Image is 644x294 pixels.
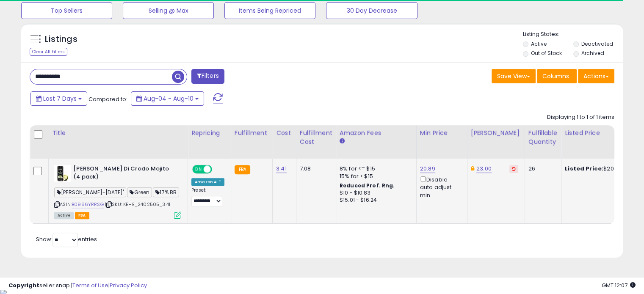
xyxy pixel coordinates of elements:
[565,165,603,173] b: Listed Price:
[326,2,417,19] button: 30 Day Decrease
[191,178,224,186] div: Amazon AI *
[52,129,184,137] div: Title
[565,129,638,137] div: Listed Price
[581,40,613,47] label: Deactivated
[420,129,464,137] div: Min Price
[542,72,569,80] span: Columns
[531,40,547,47] label: Active
[8,281,39,289] strong: Copyright
[193,166,204,173] span: ON
[340,173,410,180] div: 15% for > $15
[21,2,112,19] button: Top Sellers
[191,187,224,206] div: Preset:
[153,187,179,197] span: 17% BB
[105,201,170,208] span: | SKU: KEHE_2402505_3.41
[340,165,410,173] div: 8% for <= $15
[340,190,410,197] div: $10 - $10.83
[235,165,250,174] small: FBA
[8,282,147,290] div: seller snap | |
[581,49,604,57] label: Archived
[523,30,623,38] p: Listing States:
[73,165,176,183] b: [PERSON_NAME] Di Crodo Mojito (4 pack)
[45,33,77,45] h5: Listings
[528,129,558,146] div: Fulfillable Quantity
[578,69,614,83] button: Actions
[300,129,332,146] div: Fulfillment Cost
[565,165,635,173] div: $20.89
[340,197,410,204] div: $15.01 - $16.24
[340,129,413,137] div: Amazon Fees
[72,281,108,289] a: Terms of Use
[75,212,89,219] span: FBA
[224,2,315,19] button: Items Being Repriced
[340,182,395,189] b: Reduced Prof. Rng.
[476,165,492,173] a: 23.00
[72,201,104,208] a: B0986YRRSG
[235,129,269,137] div: Fulfillment
[420,175,461,199] div: Disable auto adjust min
[30,91,87,106] button: Last 7 Days
[471,129,521,137] div: [PERSON_NAME]
[123,2,214,19] button: Selling @ Max
[54,187,126,197] span: [PERSON_NAME]-[DATE]'
[43,94,77,103] span: Last 7 Days
[602,281,636,289] span: 2025-08-18 12:07 GMT
[54,165,181,218] div: ASIN:
[54,212,74,219] span: All listings currently available for purchase on Amazon
[528,165,555,173] div: 26
[110,281,147,289] a: Privacy Policy
[191,69,224,84] button: Filters
[547,113,614,121] div: Displaying 1 to 1 of 1 items
[420,165,435,173] a: 20.89
[131,91,204,106] button: Aug-04 - Aug-10
[340,137,345,145] small: Amazon Fees.
[211,166,224,173] span: OFF
[276,129,293,137] div: Cost
[54,165,71,182] img: 41mBg+DqHRL._SL40_.jpg
[127,187,152,197] span: Green
[531,49,562,57] label: Out of Stock
[30,48,67,56] div: Clear All Filters
[191,129,227,137] div: Repricing
[88,95,127,103] span: Compared to:
[36,235,97,243] span: Show: entries
[300,165,329,173] div: 7.08
[492,69,536,83] button: Save View
[144,94,193,103] span: Aug-04 - Aug-10
[276,165,287,173] a: 3.41
[537,69,577,83] button: Columns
